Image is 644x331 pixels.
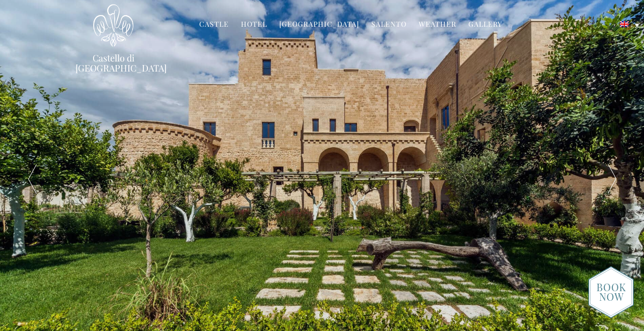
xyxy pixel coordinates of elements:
a: Castello di [GEOGRAPHIC_DATA] [75,53,151,73]
img: Castello di Ugento [93,4,133,47]
a: Weather [419,19,456,31]
a: Castle [199,19,229,31]
img: new-booknow.png [588,266,634,318]
a: Hotel [241,19,267,31]
img: English [620,21,629,27]
a: Salento [371,19,407,31]
a: [GEOGRAPHIC_DATA] [279,19,359,31]
a: Gallery [468,19,502,31]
